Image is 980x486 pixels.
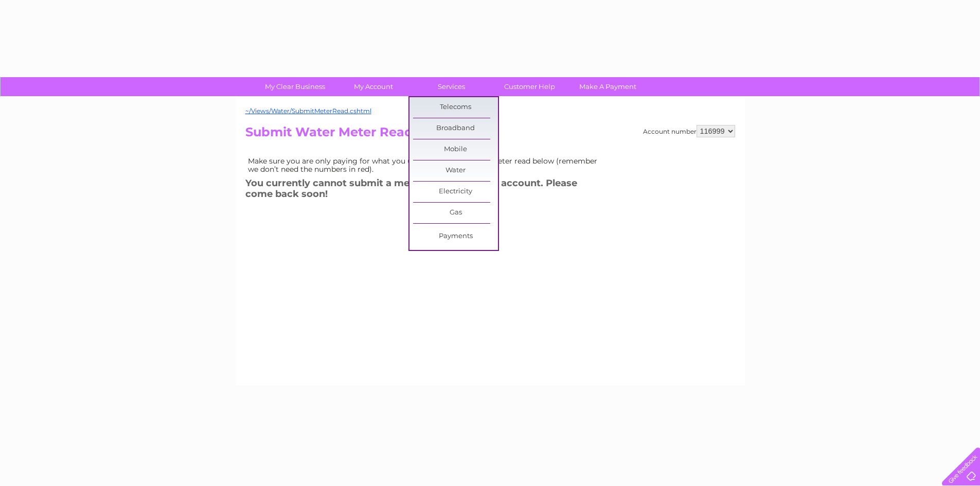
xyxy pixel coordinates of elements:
[487,77,572,96] a: Customer Help
[245,107,371,115] a: ~/Views/Water/SubmitMeterRead.cshtml
[245,154,605,176] td: Make sure you are only paying for what you use. Simply enter your meter read below (remember we d...
[413,139,498,160] a: Mobile
[565,77,650,96] a: Make A Payment
[413,226,498,247] a: Payments
[253,77,337,96] a: My Clear Business
[409,77,494,96] a: Services
[245,176,605,204] h3: You currently cannot submit a meter reading on this account. Please come back soon!
[331,77,416,96] a: My Account
[413,118,498,139] a: Broadband
[413,97,498,118] a: Telecoms
[643,125,735,137] div: Account number
[413,182,498,202] a: Electricity
[413,203,498,223] a: Gas
[413,160,498,181] a: Water
[245,125,735,145] h2: Submit Water Meter Read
